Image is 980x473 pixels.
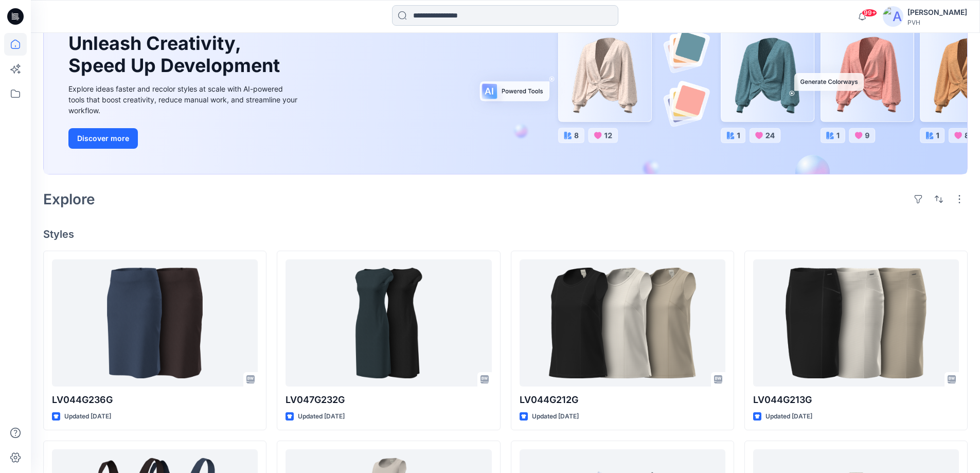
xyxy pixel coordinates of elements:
[520,259,725,387] a: LV044G212G
[286,259,491,387] a: LV047G232G
[64,411,111,422] p: Updated [DATE]
[753,393,959,407] p: LV044G213G
[68,32,284,77] h1: Unleash Creativity, Speed Up Development
[753,259,959,387] a: LV044G213G
[68,83,300,116] div: Explore ideas faster and recolor styles at scale with AI-powered tools that boost creativity, red...
[520,393,725,407] p: LV044G212G
[883,6,903,27] img: avatar
[43,228,968,240] h4: Styles
[286,393,491,407] p: LV047G232G
[52,393,258,407] p: LV044G236G
[765,411,812,422] p: Updated [DATE]
[907,6,967,19] div: [PERSON_NAME]
[43,191,95,207] h2: Explore
[862,9,877,17] span: 99+
[532,411,579,422] p: Updated [DATE]
[68,128,300,149] a: Discover more
[68,128,138,149] button: Discover more
[907,19,967,26] div: PVH
[52,259,258,387] a: LV044G236G
[298,411,345,422] p: Updated [DATE]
